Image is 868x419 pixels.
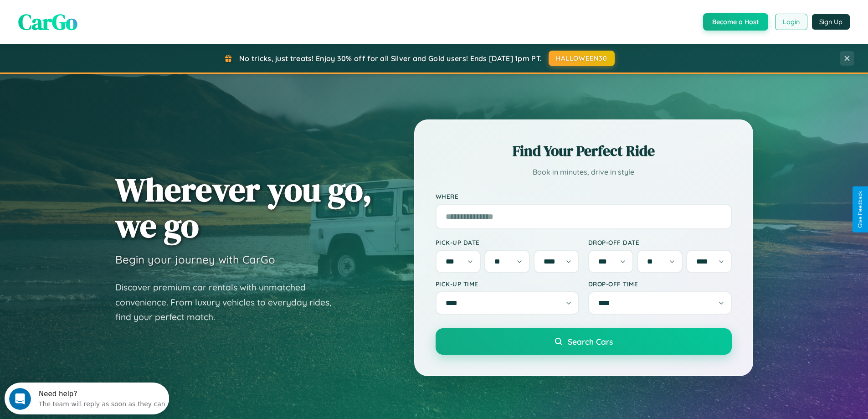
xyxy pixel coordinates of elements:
[18,7,77,37] span: CarGo
[115,253,275,266] h3: Begin your journey with CarGo
[436,238,579,246] label: Pick-up Date
[239,54,542,63] span: No tricks, just treats! Enjoy 30% off for all Silver and Gold users! Ends [DATE] 1pm PT.
[436,280,579,288] label: Pick-up Time
[588,238,732,246] label: Drop-off Date
[34,8,161,15] div: Need help?
[775,14,807,30] button: Login
[115,171,372,243] h1: Wherever you go, we go
[436,166,732,179] p: Book in minutes, drive in style
[703,13,768,31] button: Become a Host
[436,141,732,161] h2: Find Your Perfect Ride
[115,280,343,325] p: Discover premium car rentals with unmatched convenience. From luxury vehicles to everyday rides, ...
[436,192,732,200] label: Where
[588,280,732,288] label: Drop-off Time
[549,51,615,66] button: HALLOWEEN30
[812,14,850,30] button: Sign Up
[9,388,31,410] iframe: Intercom live chat
[568,336,613,347] span: Search Cars
[4,4,169,29] div: Open Intercom Messenger
[5,383,169,414] iframe: Intercom live chat discovery launcher
[857,191,863,228] div: Give Feedback
[34,15,161,25] div: The team will reply as soon as they can
[436,328,732,355] button: Search Cars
